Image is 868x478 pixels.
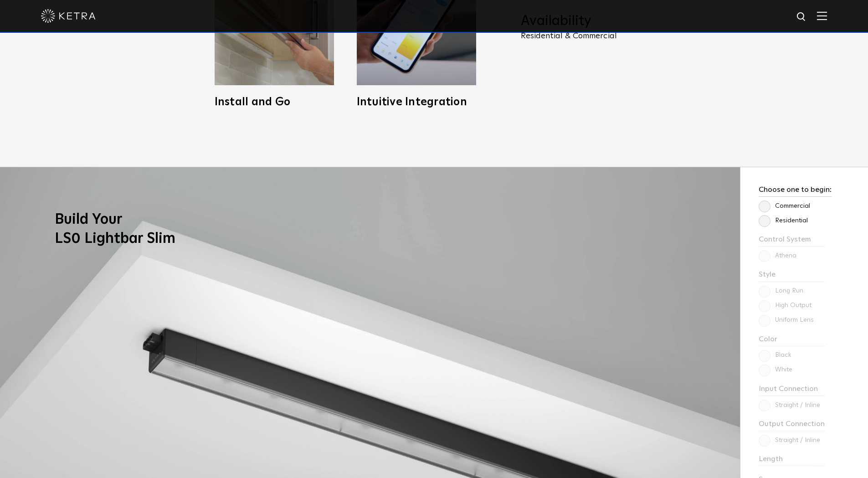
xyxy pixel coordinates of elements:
label: Commercial [759,202,810,210]
h3: Intuitive Integration [357,97,476,108]
img: search icon [796,11,807,23]
p: Residential & Commercial [521,32,662,40]
h3: Choose one to begin: [759,185,832,197]
h3: Install and Go [215,97,334,108]
label: Residential [759,217,808,225]
img: Hamburger%20Nav.svg [817,11,827,20]
img: ketra-logo-2019-white [41,9,96,23]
